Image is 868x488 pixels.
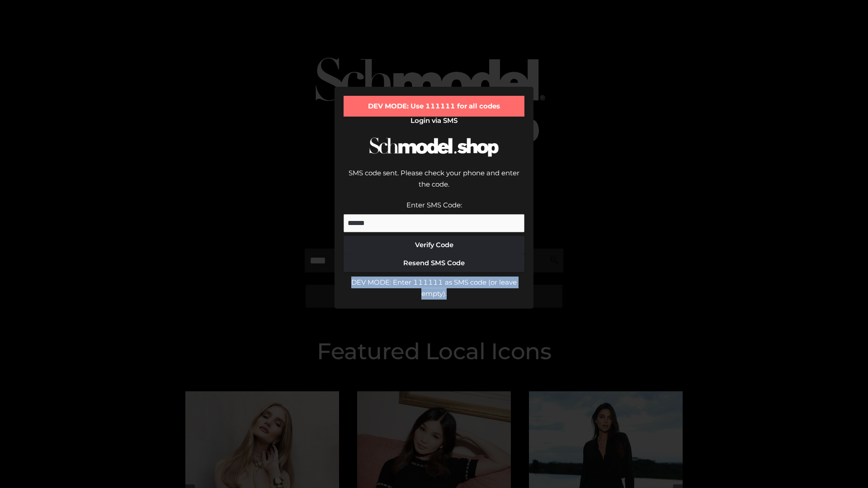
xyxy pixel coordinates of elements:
div: DEV MODE: Enter 111111 as SMS code (or leave empty). [344,277,524,300]
button: Verify Code [344,236,524,254]
div: SMS code sent. Please check your phone and enter the code. [344,167,524,199]
h2: Login via SMS [344,117,524,125]
button: Resend SMS Code [344,254,524,272]
div: DEV MODE: Use 111111 for all codes [344,96,524,117]
img: Schmodel Logo [366,129,502,165]
label: Enter SMS Code: [406,201,462,209]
